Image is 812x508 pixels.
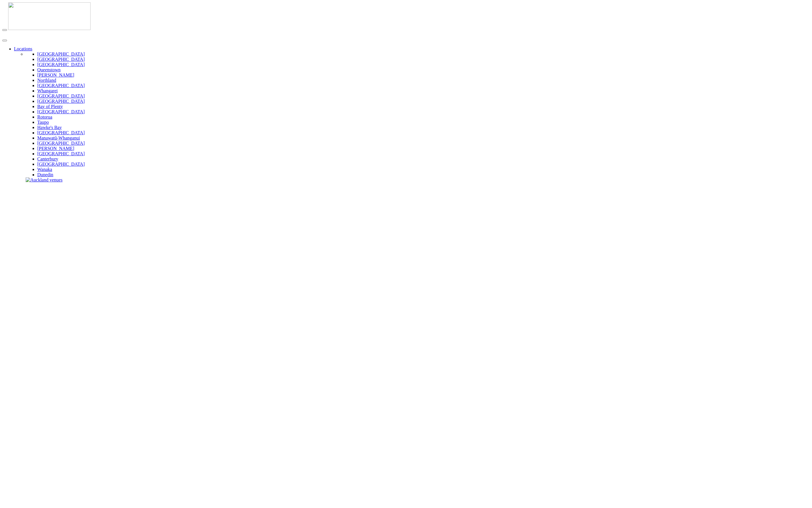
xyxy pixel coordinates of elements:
[37,52,85,57] a: [GEOGRAPHIC_DATA]
[14,46,32,51] a: Locations
[37,83,85,88] a: [GEOGRAPHIC_DATA]
[2,31,74,35] img: new-zealand-venues-text.png
[37,109,85,114] a: [GEOGRAPHIC_DATA]
[37,120,49,125] a: Taupo
[37,167,52,172] a: Wanaka
[37,73,74,77] a: [PERSON_NAME]
[37,88,58,93] a: Whangarei
[37,130,85,135] a: [GEOGRAPHIC_DATA]
[37,104,63,109] a: Bay of Plenty
[37,135,80,140] a: Manawatū-Whanganui
[37,141,85,146] a: [GEOGRAPHIC_DATA]
[37,125,62,130] a: Hawke's Bay
[37,99,85,104] a: [GEOGRAPHIC_DATA]
[37,94,85,98] a: [GEOGRAPHIC_DATA]
[37,57,85,62] a: [GEOGRAPHIC_DATA]
[37,151,85,156] a: [GEOGRAPHIC_DATA]
[37,146,74,151] a: [PERSON_NAME]
[37,62,85,67] a: [GEOGRAPHIC_DATA]
[37,172,53,177] a: Dunedin
[26,177,63,183] img: Auckland venues
[37,78,56,83] a: Northland
[37,67,61,72] a: Queenstown
[37,156,58,161] a: Canterbury
[37,162,85,167] a: [GEOGRAPHIC_DATA]
[37,114,52,119] a: Rotorua
[8,2,91,30] img: nzv-logo.png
